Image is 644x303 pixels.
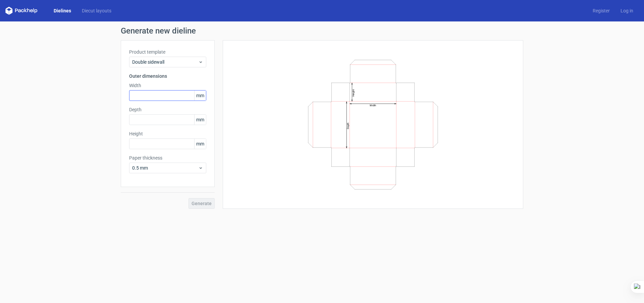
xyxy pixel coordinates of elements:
text: Height [352,89,355,97]
label: Depth [129,106,206,113]
a: Log in [615,7,639,14]
text: Depth [346,122,350,129]
label: Product template [129,49,206,55]
label: Width [129,82,206,89]
text: Width [370,104,376,107]
span: mm [194,90,206,101]
label: Height [129,130,206,137]
span: 0.5 mm [132,165,198,171]
h1: Generate new dieline [121,27,523,35]
a: Dielines [48,7,76,14]
span: Double sidewall [132,59,198,65]
a: Diecut layouts [76,7,117,14]
label: Paper thickness [129,155,206,161]
a: Register [587,7,615,14]
span: mm [194,139,206,149]
h3: Outer dimensions [129,73,206,79]
span: mm [194,115,206,125]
